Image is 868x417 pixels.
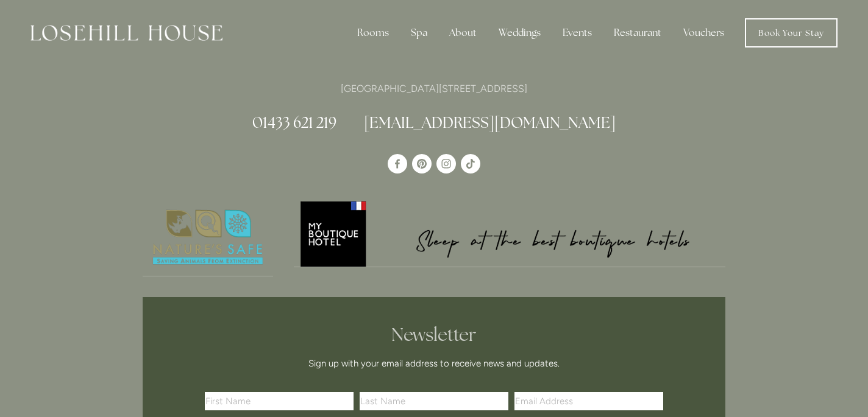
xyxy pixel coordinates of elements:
a: 01433 621 219 [252,113,336,132]
a: My Boutique Hotel - Logo [294,199,726,267]
p: Sign up with your email address to receive news and updates. [209,356,659,371]
div: Restaurant [604,21,671,45]
div: Weddings [489,21,550,45]
a: Losehill House Hotel & Spa [388,154,407,173]
a: Pinterest [412,154,432,173]
img: My Boutique Hotel - Logo [294,199,726,267]
input: First Name [205,392,354,410]
a: TikTok [461,154,480,173]
input: Email Address [514,392,663,410]
img: Losehill House [30,25,222,41]
p: [GEOGRAPHIC_DATA][STREET_ADDRESS] [143,80,725,97]
a: [EMAIL_ADDRESS][DOMAIN_NAME] [364,113,616,132]
a: Vouchers [674,21,734,45]
div: Spa [401,21,437,45]
input: Last Name [360,392,508,410]
img: Nature's Safe - Logo [143,199,273,276]
h2: Newsletter [209,324,659,346]
a: Book Your Stay [745,18,838,47]
div: Events [553,21,602,45]
a: Nature's Safe - Logo [143,199,273,276]
div: Rooms [347,21,399,45]
div: About [439,21,486,45]
a: Instagram [436,154,456,173]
